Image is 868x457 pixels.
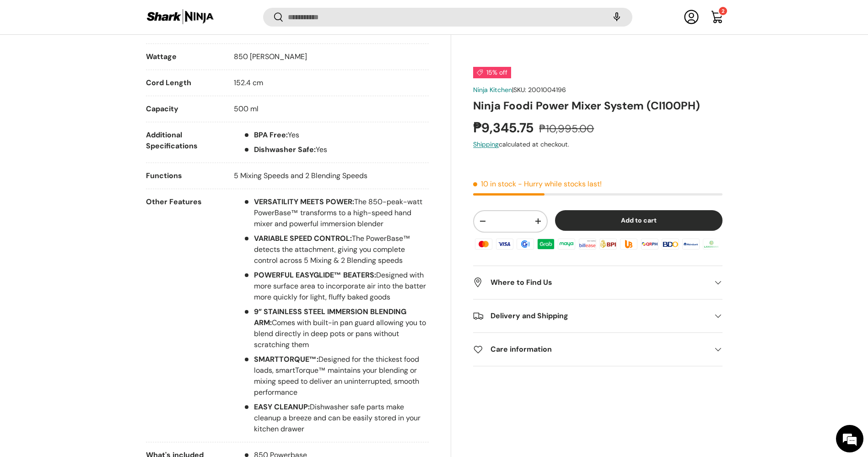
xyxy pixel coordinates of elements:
[254,307,406,327] strong: 9” STAINLESS STEEL IMMERSION BLENDING ARM:
[555,211,722,231] button: Add to cart
[528,86,566,94] span: 2001004196
[619,237,639,251] img: ubp
[243,130,327,141] li: Yes
[473,310,707,321] h2: Delivery and Shipping
[243,306,429,350] li: Comes with built-in pan guard allowing you to blend directly in deep pots or pans without scratch...
[473,333,722,366] summary: Care information
[556,237,577,251] img: maya
[146,130,219,155] div: Additional Specifications
[473,140,499,148] a: Shipping
[254,145,316,154] strong: Dishwasher Safe:
[234,78,263,87] span: 152.4 cm
[660,237,680,251] img: bdo
[48,51,154,63] div: Chat with us now
[254,402,310,412] strong: EASY CLEANUP:
[681,237,701,251] img: metrobank
[473,277,707,288] h2: Where to Find Us
[243,270,429,303] li: Designed with more surface area to incorporate air into the batter more quickly for light, fluffy...
[473,67,511,78] span: 15% off
[473,119,536,136] strong: ₱9,345.75
[146,103,219,114] div: Capacity
[146,196,219,435] div: Other Features
[146,170,219,181] div: Functions
[512,86,566,94] span: |
[639,237,659,251] img: qrph
[598,237,618,251] img: bpi
[473,180,516,189] span: 10 in stock
[473,98,722,113] h1: Ninja Foodi Power Mixer System (CI100PH)
[243,402,429,435] li: Dishwasher safe parts make cleanup a breeze and can be easily stored in your kitchen drawer
[243,196,429,229] li: The 850-peak-watt PowerBase™ transforms to a high-speed hand mixer and powerful immersion blender
[150,5,172,27] div: Minimize live chat window
[53,115,126,208] span: We're online!
[243,354,429,398] li: Designed for the thickest food loads, smartTorque™ maintains your blending or mixing speed to del...
[254,234,352,243] strong: VARIABLE SPEED CONTROL:
[518,180,602,189] p: - Hurry while stocks last!
[254,197,354,207] strong: VERSATILITY MEETS POWER:
[234,104,259,114] span: 500 ml
[473,299,722,332] summary: Delivery and Shipping
[234,52,307,61] span: 850 [PERSON_NAME]
[536,237,556,251] img: grabpay
[243,233,429,266] li: The PowerBase™ detects the attachment, giving you complete control across 5 Mixing & 2 Blending s...
[473,266,722,299] summary: Where to Find Us
[722,8,724,15] span: 2
[234,170,367,181] p: 5 Mixing Speeds and 2 Blending Speeds
[254,354,318,364] strong: SMARTTORQUE™:
[254,270,376,280] strong: POWERFUL EASYGLIDE™ BEATERS:
[473,140,722,149] div: calculated at checkout.
[473,86,512,94] a: Ninja Kitchen
[513,86,526,94] span: SKU:
[254,130,288,140] strong: BPA Free:
[5,250,174,282] textarea: Type your message and hit 'Enter'
[146,77,219,88] div: Cord Length
[515,237,535,251] img: gcash
[473,344,707,355] h2: Care information
[701,237,722,251] img: landbank
[577,237,598,251] img: billease
[146,8,215,26] img: Shark Ninja Philippines
[474,237,494,251] img: master
[146,51,219,62] div: Wattage
[602,7,631,27] speech-search-button: Search by voice
[494,237,514,251] img: visa
[539,122,594,136] s: ₱10,995.00
[243,144,327,155] li: Yes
